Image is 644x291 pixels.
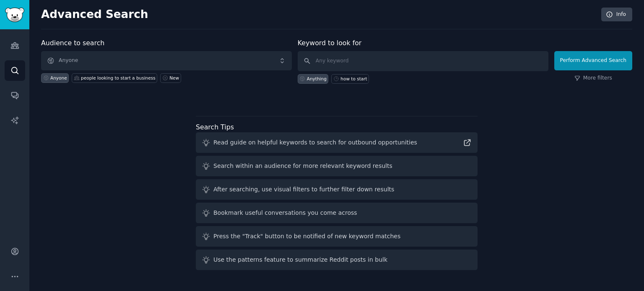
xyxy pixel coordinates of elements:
label: Search Tips [196,123,234,131]
div: how to start [340,76,367,82]
a: New [160,73,181,83]
div: Search within an audience for more relevant keyword results [213,162,392,170]
button: Anyone [41,51,292,70]
div: Press the "Track" button to be notified of new keyword matches [213,232,400,241]
button: Perform Advanced Search [554,51,632,70]
div: Use the patterns feature to summarize Reddit posts in bulk [213,255,387,264]
div: After searching, use visual filters to further filter down results [213,185,394,194]
div: people looking to start a business [81,75,156,81]
a: More filters [574,75,612,82]
a: Info [601,8,632,22]
label: Audience to search [41,39,104,47]
input: Any keyword [298,51,548,71]
div: Anything [307,76,327,82]
label: Keyword to look for [298,39,362,47]
div: Bookmark useful conversations you come across [213,209,357,217]
div: Anyone [50,75,67,81]
h2: Advanced Search [41,8,597,21]
img: GummySearch logo [5,8,24,22]
div: Read guide on helpful keywords to search for outbound opportunities [213,138,417,147]
div: New [169,75,179,81]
